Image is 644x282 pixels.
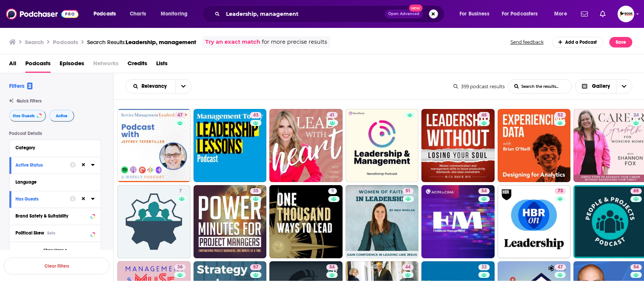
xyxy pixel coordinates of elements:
[262,38,327,46] span: for more precise results
[630,264,642,270] a: 54
[128,57,147,73] a: Credits
[552,37,604,48] a: Add a Podcast
[25,38,44,46] h3: Search
[4,257,109,274] button: Clear Filters
[126,84,175,89] button: open menu
[454,8,499,20] button: open menu
[56,114,68,118] span: Active
[478,264,490,270] a: 32
[117,185,191,258] a: 7
[578,8,591,20] a: Show notifications dropdown
[253,112,258,119] span: 43
[498,109,571,182] a: 52
[194,185,267,258] a: 35
[453,84,505,89] div: 399 podcast results
[126,79,192,93] h2: Choose List sort
[6,7,78,21] img: Podchaser - Follow, Share and Rate Podcasts
[15,179,90,185] div: Language
[421,185,495,258] a: 54
[15,177,95,187] button: Language
[406,187,410,195] span: 51
[88,8,126,20] button: open menu
[174,264,186,270] a: 36
[481,264,487,271] span: 32
[117,109,191,182] a: 47
[575,79,633,93] h2: Choose View
[498,185,571,258] a: 73
[87,38,196,46] a: Search Results:Leadership, management
[161,9,188,19] span: Monitoring
[209,5,452,23] div: Search podcasts, credits, & more...
[87,38,196,46] div: Search Results:
[253,187,258,195] span: 35
[558,264,563,271] span: 47
[250,112,261,118] a: 43
[9,82,32,89] h2: Filters
[53,38,78,46] h3: Podcasts
[60,57,84,73] a: Episodes
[630,188,642,194] a: 65
[205,38,260,46] a: Try an exact match
[15,196,65,202] div: Has Guests
[558,112,563,119] span: 52
[633,112,639,119] span: 24
[25,57,51,73] a: Podcasts
[633,264,639,271] span: 54
[9,57,16,73] a: All
[478,188,490,194] a: 54
[176,188,185,194] a: 7
[329,264,335,271] span: 54
[554,9,567,19] span: More
[15,162,65,168] div: Active Status
[179,187,182,195] span: 7
[481,112,487,119] span: 48
[460,9,489,19] span: For Business
[155,8,197,20] button: open menu
[15,230,44,236] span: Political Skew
[15,211,95,221] button: Brand Safety & Suitability
[630,112,642,118] a: 24
[156,57,168,73] a: Lists
[421,109,495,182] a: 48
[15,160,70,170] button: Active Status
[15,228,95,238] button: Political SkewBeta
[609,37,632,48] button: Save
[223,8,385,20] input: Search podcasts, credits, & more...
[555,112,566,118] a: 52
[618,6,634,22] button: Show profile menu
[326,264,338,270] a: 54
[130,9,146,19] span: Charts
[555,188,566,194] a: 73
[126,38,196,46] span: Leadership, management
[549,8,576,20] button: open menu
[269,185,343,258] a: 9
[269,109,343,182] a: 41
[618,6,634,22] img: User Profile
[9,131,101,136] p: Podcast Details
[49,110,74,122] button: Active
[175,80,191,93] button: open menu
[15,194,70,204] button: Has Guests
[13,114,35,118] span: Has Guests
[250,264,261,270] a: 57
[618,6,634,22] span: Logged in as BookLaunchers
[177,112,183,119] span: 47
[94,9,116,19] span: Podcasts
[17,98,41,104] span: Quick Filters
[633,187,639,195] span: 65
[27,83,32,89] span: 2
[327,112,338,118] a: 41
[9,110,46,122] button: Has Guests
[253,264,258,271] span: 57
[9,242,101,259] button: Show More
[141,84,169,89] span: Relevancy
[15,213,88,219] div: Brand Safety & Suitability
[555,264,566,270] a: 47
[43,248,64,252] span: Show More
[402,264,413,270] a: 44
